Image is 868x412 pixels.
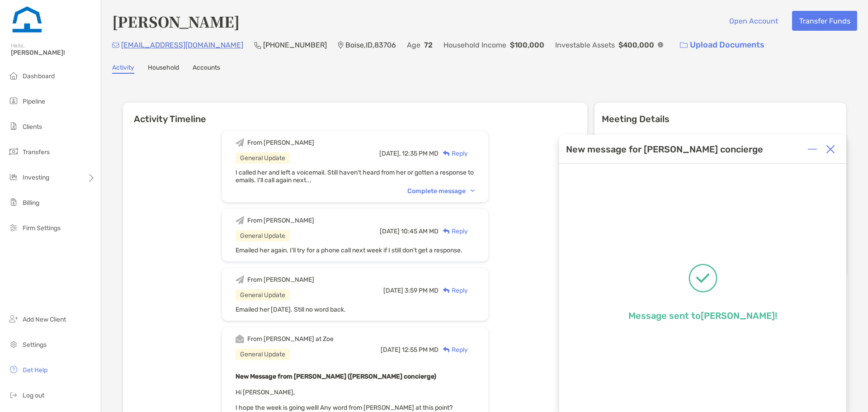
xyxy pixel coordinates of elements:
[401,227,439,235] span: 10:45 AM MD
[236,169,474,184] span: I called her and left a voicemail. Still haven't heard from her or gotten a response to emails. I...
[23,316,66,323] span: Add New Client
[8,146,19,157] img: transfers icon
[236,246,462,254] span: Emailed her again. I'll try for a phone call next week if I still don't get a response.
[338,42,344,49] img: Location Icon
[23,199,39,207] span: Billing
[11,4,43,36] img: Zoe Logo
[8,222,19,233] img: firm-settings icon
[8,70,19,81] img: dashboard icon
[443,347,450,353] img: Reply icon
[121,39,243,51] p: [EMAIL_ADDRESS][DOMAIN_NAME]
[254,42,261,49] img: Phone Icon
[628,310,777,321] p: Message sent to [PERSON_NAME] !
[618,39,654,51] p: $400,000
[11,49,95,57] span: [PERSON_NAME]!
[23,341,47,349] span: Settings
[23,224,61,232] span: Firm Settings
[379,150,401,157] span: [DATE],
[236,349,290,360] div: General Update
[402,346,439,354] span: 12:55 PM MD
[407,39,420,51] p: Age
[8,121,19,132] img: clients icon
[674,35,770,55] a: Upload Documents
[23,174,49,181] span: Investing
[236,138,244,147] img: Event icon
[402,150,439,157] span: 12:35 PM MD
[112,11,240,32] h4: [PERSON_NAME]
[23,366,47,374] span: Get Help
[555,39,615,51] p: Investable Assets
[123,103,587,124] h6: Activity Timeline
[443,288,450,294] img: Reply icon
[407,187,475,195] div: Complete message
[8,339,19,350] img: settings icon
[439,227,468,236] div: Reply
[23,72,55,80] span: Dashboard
[247,335,334,343] div: From [PERSON_NAME] at Zoe
[381,346,401,354] span: [DATE]
[602,114,839,125] p: Meeting Details
[236,373,436,380] b: New Message from [PERSON_NAME] ([PERSON_NAME] concierge)
[680,42,688,48] img: button icon
[439,345,468,355] div: Reply
[8,197,19,208] img: billing icon
[443,39,506,51] p: Household Income
[8,389,19,400] img: logout icon
[566,144,763,155] div: New message for [PERSON_NAME] concierge
[236,230,290,242] div: General Update
[383,287,403,294] span: [DATE]
[112,64,134,74] a: Activity
[808,145,817,154] img: Expand or collapse
[236,216,244,225] img: Event icon
[23,98,45,105] span: Pipeline
[439,286,468,295] div: Reply
[23,123,42,131] span: Clients
[23,148,50,156] span: Transfers
[8,364,19,375] img: get-help icon
[689,264,717,293] img: Message successfully sent
[658,42,663,47] img: Info Icon
[345,39,396,51] p: Boise , ID , 83706
[236,289,290,301] div: General Update
[193,64,220,74] a: Accounts
[510,39,544,51] p: $100,000
[236,275,244,284] img: Event icon
[826,145,835,154] img: Close
[471,189,475,192] img: Chevron icon
[23,392,44,399] span: Log out
[405,287,439,294] span: 3:59 PM MD
[148,64,179,74] a: Household
[792,11,857,31] button: Transfer Funds
[247,217,314,224] div: From [PERSON_NAME]
[8,313,19,324] img: add_new_client icon
[443,228,450,234] img: Reply icon
[424,39,433,51] p: 72
[8,95,19,106] img: pipeline icon
[112,43,119,48] img: Email Icon
[443,151,450,156] img: Reply icon
[8,171,19,182] img: investing icon
[439,149,468,158] div: Reply
[722,11,785,31] button: Open Account
[263,39,327,51] p: [PHONE_NUMBER]
[236,306,346,313] span: Emailed her [DATE]. Still no word back.
[236,335,244,343] img: Event icon
[236,152,290,164] div: General Update
[247,276,314,284] div: From [PERSON_NAME]
[247,139,314,147] div: From [PERSON_NAME]
[380,227,400,235] span: [DATE]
